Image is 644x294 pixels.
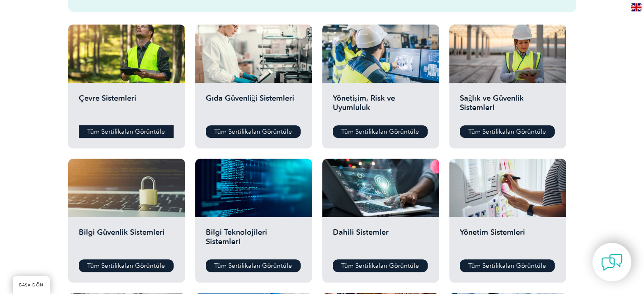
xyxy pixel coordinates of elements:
[19,283,44,288] font: BAŞA DÖN
[341,128,419,135] font: Tüm Sertifikaları Görüntüle
[601,252,622,273] img: contact-chat.png
[468,128,546,135] font: Tüm Sertifikaları Görüntüle
[468,262,546,269] font: Tüm Sertifikaları Görüntüle
[79,259,174,272] a: Tüm Sertifikaları Görüntüle
[87,262,165,269] font: Tüm Sertifikaları Görüntüle
[333,228,389,237] font: Dahili Sistemler
[460,125,555,138] a: Tüm Sertifikaları Görüntüle
[214,262,292,269] font: Tüm Sertifikaları Görüntüle
[631,3,641,11] img: en
[206,125,301,138] a: Tüm Sertifikaları Görüntüle
[333,125,428,138] a: Tüm Sertifikaları Görüntüle
[79,93,136,103] font: Çevre Sistemleri
[214,128,292,135] font: Tüm Sertifikaları Görüntüle
[79,125,174,138] a: Tüm Sertifikaları Görüntüle
[341,262,419,269] font: Tüm Sertifikaları Görüntüle
[206,93,294,103] font: Gıda Güvenliği Sistemleri
[460,259,555,272] a: Tüm Sertifikaları Görüntüle
[206,228,267,246] font: Bilgi Teknolojileri Sistemleri
[333,259,428,272] a: Tüm Sertifikaları Görüntüle
[206,259,301,272] a: Tüm Sertifikaları Görüntüle
[460,228,525,237] font: Yönetim Sistemleri
[13,276,50,294] a: BAŞA DÖN
[460,93,524,112] font: Sağlık ve Güvenlik Sistemleri
[87,128,165,135] font: Tüm Sertifikaları Görüntüle
[333,93,395,112] font: Yönetişim, Risk ve Uyumluluk
[79,228,165,237] font: Bilgi Güvenlik Sistemleri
